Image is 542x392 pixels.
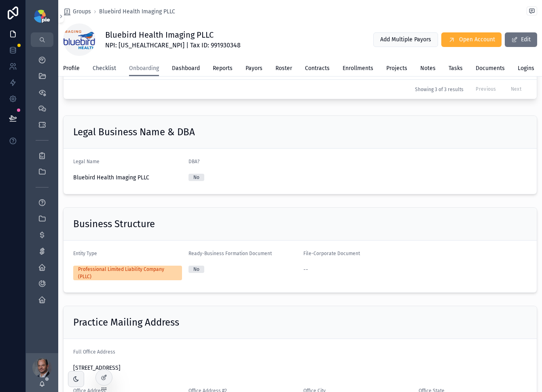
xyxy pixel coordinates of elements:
[73,126,195,138] h2: Legal Business Name & DBA
[305,61,330,77] a: Contracts
[213,64,233,72] span: Reports
[459,36,495,44] span: Open Account
[476,61,505,77] a: Documents
[303,266,308,274] span: --
[420,61,436,77] a: Notes
[73,364,527,372] span: [STREET_ADDRESS]
[172,64,200,72] span: Dashboard
[505,32,537,47] button: Edit
[246,64,263,72] span: Payors
[63,8,91,16] a: Groups
[380,36,431,44] span: Add Multiple Payors
[518,61,534,77] a: Logins
[275,64,292,72] span: Roster
[373,32,438,47] button: Add Multiple Payors
[73,159,100,164] span: Legal Name
[303,251,360,256] span: File-Corporate Document
[343,61,373,77] a: Enrollments
[188,251,272,256] span: Ready-Business Formation Document
[105,29,241,40] h1: Bluebird Health Imaging PLLC
[193,266,199,273] div: No
[93,64,116,72] span: Checklist
[246,61,263,77] a: Payors
[73,174,182,182] span: Bluebird Health Imaging PLLC
[99,8,175,16] a: Bluebird Health Imaging PLLC
[73,316,179,329] h2: Practice Mailing Address
[449,64,463,72] span: Tasks
[193,174,199,181] div: No
[63,64,80,72] span: Profile
[78,266,177,280] div: Professional Limited Liability Company (PLLC)
[476,64,505,72] span: Documents
[188,159,200,164] span: DBA?
[518,64,534,72] span: Logins
[420,64,436,72] span: Notes
[386,64,407,72] span: Projects
[129,61,159,77] a: Onboarding
[26,47,58,317] div: scrollable content
[63,61,80,77] a: Profile
[386,61,407,77] a: Projects
[105,40,241,50] span: NPI: [US_HEALTHCARE_NPI] | Tax ID: 991930348
[275,61,292,77] a: Roster
[73,251,97,256] span: Entity Type
[93,61,116,77] a: Checklist
[73,349,115,355] span: Full Office Address
[213,61,233,77] a: Reports
[73,8,91,16] span: Groups
[441,32,502,47] button: Open Account
[343,64,373,72] span: Enrollments
[415,86,464,93] span: Showing 3 of 3 results
[449,61,463,77] a: Tasks
[73,217,155,230] h2: Business Structure
[172,61,200,77] a: Dashboard
[305,64,330,72] span: Contracts
[129,64,159,72] span: Onboarding
[34,10,50,23] img: App logo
